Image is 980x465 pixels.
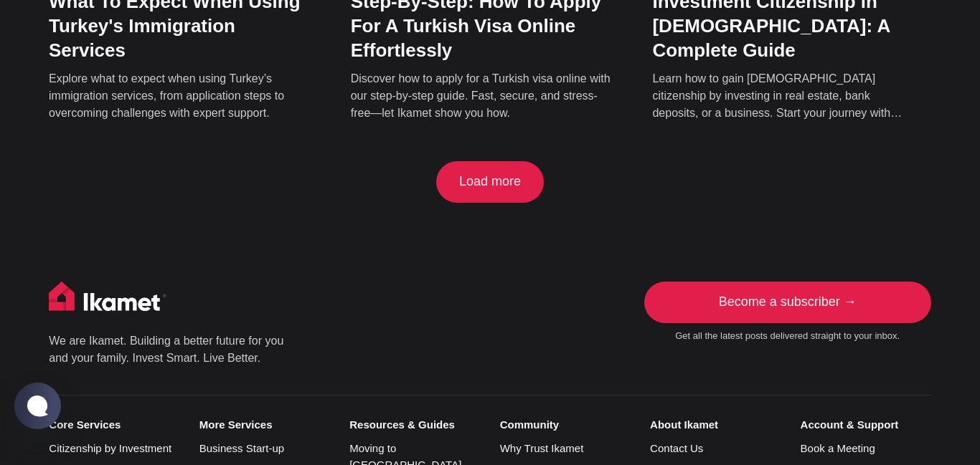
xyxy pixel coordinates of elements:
[351,70,616,122] p: Discover how to apply for a Turkish visa online with our step-by-step guide. Fast, secure, and st...
[650,418,781,431] small: About Ikamet
[349,418,480,431] small: Resources & Guides
[436,161,545,203] button: Load more
[49,442,171,454] a: Citizenship by Investment
[650,442,703,454] a: Contact Us
[199,418,330,431] small: More Services
[644,282,931,323] a: Become a subscriber →
[644,330,931,342] small: Get all the latest posts delivered straight to your inbox.
[49,418,179,431] small: Core Services
[653,70,918,122] p: Learn how to gain [DEMOGRAPHIC_DATA] citizenship by investing in real estate, bank deposits, or a...
[49,70,314,122] p: Explore what to expect when using Turkey’s immigration services, from application steps to overco...
[500,418,631,431] small: Community
[801,442,875,454] a: Book a Meeting
[801,418,931,431] small: Account & Support
[500,442,584,454] a: Why Trust Ikamet
[199,442,284,454] a: Business Start-up
[49,282,166,317] img: Ikamet home
[49,332,286,367] p: We are Ikamet. Building a better future for you and your family. Invest Smart. Live Better.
